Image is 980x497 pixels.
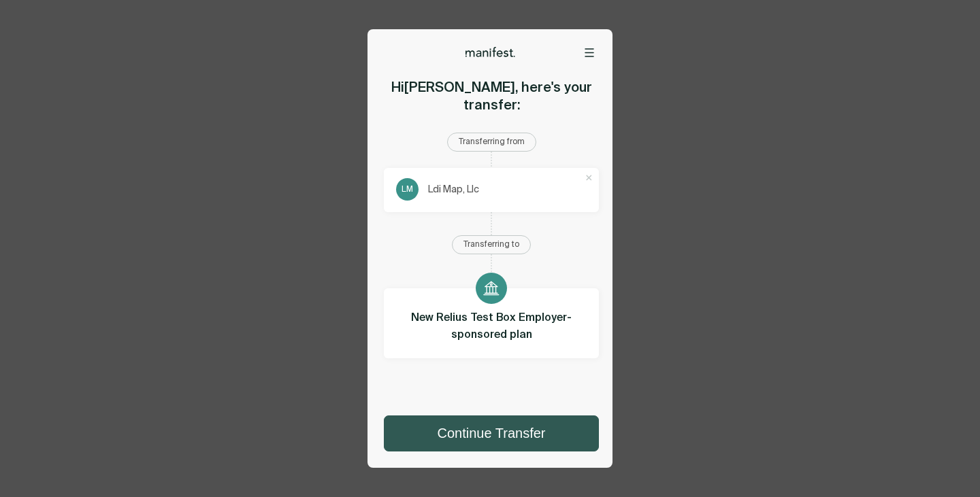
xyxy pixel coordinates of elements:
[385,416,598,451] button: Continue Transfer
[452,235,531,254] div: Transferring to
[428,182,479,197] p: Ldi Map, Llc
[396,309,587,343] p: New Relius Test Box Employer-sponsored plan
[384,78,599,114] h2: Hi [PERSON_NAME] , here's your transfer:
[396,178,419,201] div: LM
[447,133,536,152] div: Transferring from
